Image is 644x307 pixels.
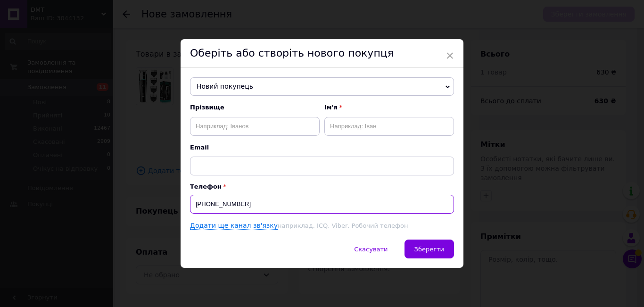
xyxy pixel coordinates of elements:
[190,183,454,190] p: Телефон
[181,39,463,68] div: Оберіть або створіть нового покупця
[405,240,454,258] button: Зберегти
[414,246,444,253] span: Зберегти
[446,48,454,64] span: ×
[354,246,388,253] span: Скасувати
[344,240,397,258] button: Скасувати
[190,117,320,136] input: Наприклад: Іванов
[190,222,278,230] a: Додати ще канал зв'язку
[190,103,320,112] span: Прізвище
[190,195,454,214] input: +38 096 0000000
[324,117,454,136] input: Наприклад: Іван
[278,222,408,229] span: наприклад, ICQ, Viber, Робочий телефон
[324,103,454,112] span: Ім'я
[190,77,454,96] span: Новий покупець
[190,143,454,152] span: Email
